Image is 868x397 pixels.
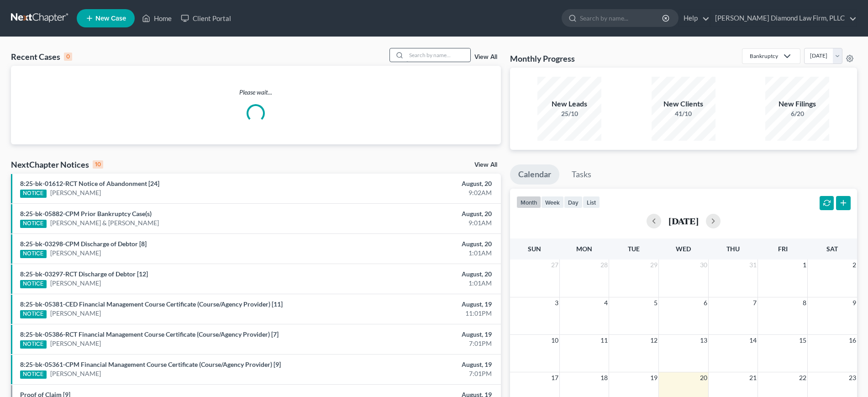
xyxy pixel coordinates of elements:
[20,280,47,288] div: NOTICE
[20,210,152,217] a: 8:25-bk-05882-CPM Prior Bankruptcy Case(s)
[676,245,691,253] span: Wed
[563,164,600,185] a: Tasks
[20,240,147,248] a: 8:25-bk-03298-CPM Discharge of Debtor [8]
[137,10,176,26] a: Home
[20,360,281,368] a: 8:25-bk-05361-CPM Financial Management Course Certificate (Course/Agency Provider) [9]
[93,160,103,169] div: 10
[11,88,501,97] p: Please wait...
[20,180,159,187] a: 8:25-bk-01612-RCT Notice of Abandonment [24]
[541,196,564,208] button: week
[652,99,715,109] div: New Clients
[50,218,159,228] a: [PERSON_NAME] & [PERSON_NAME]
[748,372,758,383] span: 21
[765,99,829,109] div: New Filings
[50,309,101,318] a: [PERSON_NAME]
[528,245,541,253] span: Sun
[649,259,658,270] span: 29
[802,259,807,270] span: 1
[826,245,838,253] span: Sat
[852,297,857,308] span: 9
[510,53,575,64] h3: Monthly Progress
[699,335,708,346] span: 13
[603,297,609,308] span: 4
[341,279,492,288] div: 1:01AM
[11,159,103,170] div: NextChapter Notices
[474,162,497,168] a: View All
[798,372,807,383] span: 22
[802,297,807,308] span: 8
[50,369,101,378] a: [PERSON_NAME]
[341,270,492,279] div: August, 20
[50,279,101,288] a: [PERSON_NAME]
[748,259,758,270] span: 31
[848,335,857,346] span: 16
[20,250,47,258] div: NOTICE
[341,360,492,369] div: August, 19
[341,218,492,228] div: 9:01AM
[748,335,758,346] span: 14
[550,259,559,270] span: 27
[550,372,559,383] span: 17
[341,179,492,188] div: August, 20
[564,196,583,208] button: day
[653,297,658,308] span: 5
[20,270,148,278] a: 8:25-bk-03297-RCT Discharge of Debtor [12]
[652,109,715,118] div: 41/10
[11,51,72,62] div: Recent Cases
[341,249,492,258] div: 1:01AM
[679,10,710,26] a: Help
[341,209,492,218] div: August, 20
[20,220,47,228] div: NOTICE
[341,330,492,339] div: August, 19
[95,15,126,22] span: New Case
[710,10,857,26] a: [PERSON_NAME] Diamond Law Firm, PLLC
[580,10,663,26] input: Search by name...
[750,52,778,60] div: Bankruptcy
[752,297,758,308] span: 7
[341,309,492,318] div: 11:01PM
[600,335,609,346] span: 11
[668,216,699,226] h2: [DATE]
[50,339,101,348] a: [PERSON_NAME]
[726,245,740,253] span: Thu
[20,330,279,338] a: 8:25-bk-05386-RCT Financial Management Course Certificate (Course/Agency Provider) [7]
[600,259,609,270] span: 28
[848,372,857,383] span: 23
[516,196,541,208] button: month
[406,48,470,62] input: Search by name...
[778,245,788,253] span: Fri
[649,335,658,346] span: 12
[341,188,492,197] div: 9:02AM
[341,369,492,378] div: 7:01PM
[554,297,559,308] span: 3
[176,10,236,26] a: Client Portal
[576,245,592,253] span: Mon
[50,188,101,197] a: [PERSON_NAME]
[20,300,283,308] a: 8:25-bk-05381-CED Financial Management Course Certificate (Course/Agency Provider) [11]
[341,339,492,348] div: 7:01PM
[628,245,640,253] span: Tue
[20,340,47,349] div: NOTICE
[699,372,708,383] span: 20
[510,164,559,185] a: Calendar
[703,297,708,308] span: 6
[341,300,492,309] div: August, 19
[341,239,492,249] div: August, 20
[798,335,807,346] span: 15
[50,249,101,258] a: [PERSON_NAME]
[765,109,829,118] div: 6/20
[600,372,609,383] span: 18
[20,310,47,318] div: NOTICE
[699,259,708,270] span: 30
[583,196,600,208] button: list
[852,259,857,270] span: 2
[550,335,559,346] span: 10
[64,53,72,61] div: 0
[649,372,658,383] span: 19
[537,99,601,109] div: New Leads
[20,371,47,379] div: NOTICE
[474,54,497,60] a: View All
[20,190,47,198] div: NOTICE
[537,109,601,118] div: 25/10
